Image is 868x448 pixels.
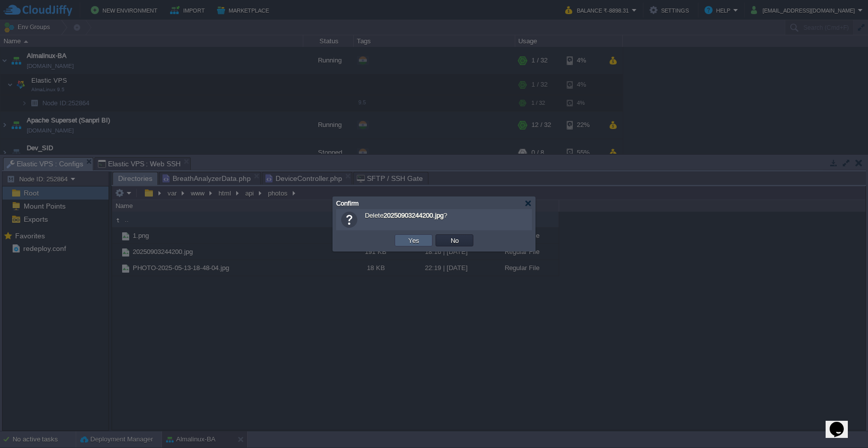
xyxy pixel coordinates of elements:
iframe: chat widget [826,408,858,438]
span: Delete ? [365,212,447,219]
b: 20250903244200.jpg [384,212,444,219]
button: No [448,236,462,245]
span: Confirm [336,200,359,207]
button: Yes [405,236,422,245]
